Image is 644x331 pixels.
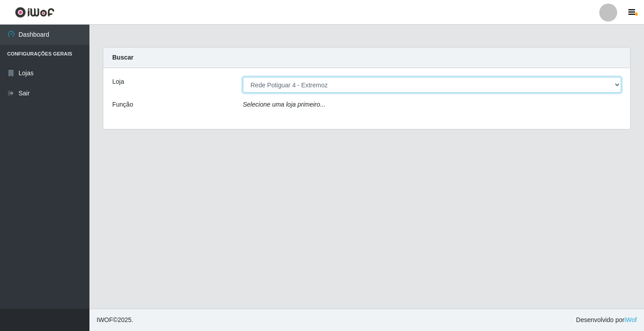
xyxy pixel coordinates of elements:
strong: Buscar [112,54,133,61]
i: Selecione uma loja primeiro... [243,101,325,108]
label: Loja [112,77,124,86]
img: CoreUI Logo [15,7,55,18]
a: iWof [624,316,637,323]
span: © 2025 . [97,315,133,325]
span: Desenvolvido por [576,315,637,325]
label: Função [112,100,133,109]
span: IWOF [97,316,113,323]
